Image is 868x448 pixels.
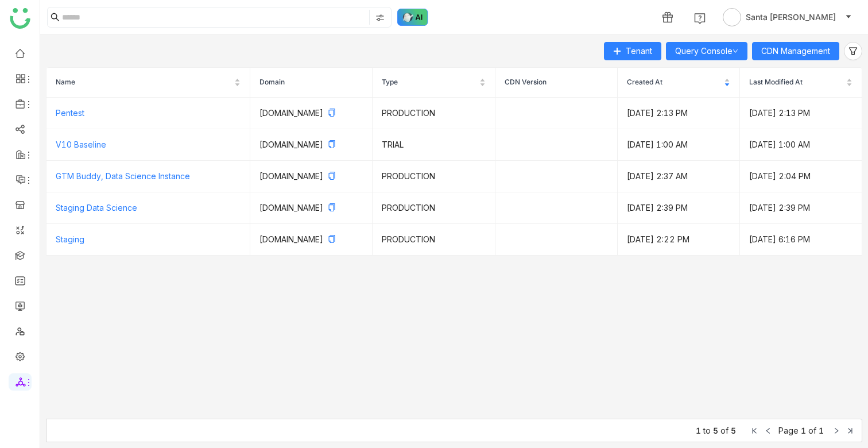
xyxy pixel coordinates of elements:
p: [DOMAIN_NAME] [259,202,363,214]
td: PRODUCTION [373,224,495,256]
a: Staging [56,234,84,244]
th: CDN Version [495,68,618,98]
span: Page [778,426,799,435]
img: avatar [723,8,741,26]
a: V10 Baseline [56,140,106,149]
td: [DATE] 1:00 AM [618,129,740,161]
td: [DATE] 2:13 PM [618,98,740,129]
p: [DOMAIN_NAME] [259,107,363,119]
td: [DATE] 2:22 PM [618,224,740,256]
img: logo [10,8,30,29]
td: [DATE] 2:04 PM [740,161,862,192]
th: Domain [250,68,373,98]
img: help.svg [694,13,706,24]
td: TRIAL [373,129,495,161]
td: PRODUCTION [373,98,495,129]
img: ask-buddy-hover.svg [397,9,428,26]
a: Staging Data Science [56,203,137,213]
span: 1 [696,426,701,435]
span: of [808,426,816,435]
td: [DATE] 2:39 PM [618,192,740,224]
button: Santa [PERSON_NAME] [720,8,854,26]
button: Tenant [604,42,661,60]
span: Tenant [626,45,652,57]
p: [DOMAIN_NAME] [259,233,363,246]
span: Santa [PERSON_NAME] [746,11,836,24]
span: 1 [801,426,806,435]
td: [DATE] 2:13 PM [740,98,862,129]
td: PRODUCTION [373,161,495,192]
td: [DATE] 6:16 PM [740,224,862,256]
img: search-type.svg [375,13,385,22]
span: 5 [713,426,718,435]
span: CDN Management [761,45,830,57]
a: GTM Buddy, Data Science Instance [56,171,190,181]
span: of [720,426,728,435]
a: Pentest [56,108,84,118]
span: 1 [819,426,824,435]
td: [DATE] 1:00 AM [740,129,862,161]
td: PRODUCTION [373,192,495,224]
td: [DATE] 2:37 AM [618,161,740,192]
p: [DOMAIN_NAME] [259,138,363,151]
button: Query Console [666,42,747,60]
a: Query Console [675,46,738,56]
p: [DOMAIN_NAME] [259,170,363,183]
span: 5 [731,426,736,435]
td: [DATE] 2:39 PM [740,192,862,224]
button: CDN Management [752,42,839,60]
span: to [703,426,711,435]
